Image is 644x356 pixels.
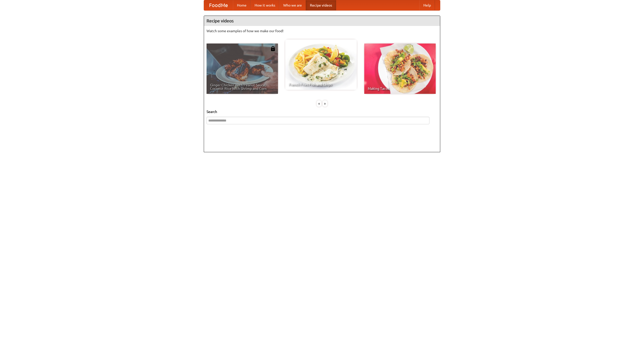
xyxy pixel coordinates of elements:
h4: Recipe videos [204,16,440,26]
a: How it works [251,0,279,10]
div: » [323,100,327,107]
a: Recipe videos [306,0,336,10]
p: Watch some examples of how we make our food! [207,28,437,33]
img: 483408.png [270,46,275,51]
span: French Fries Fish and Chips [289,83,353,86]
span: Making Tacos [368,87,432,90]
div: « [317,100,321,107]
h5: Search [207,109,437,114]
a: Who we are [279,0,306,10]
a: FoodMe [204,0,233,10]
a: Making Tacos [364,44,436,94]
a: Home [233,0,251,10]
a: French Fries Fish and Chips [285,39,357,90]
a: Help [419,0,435,10]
